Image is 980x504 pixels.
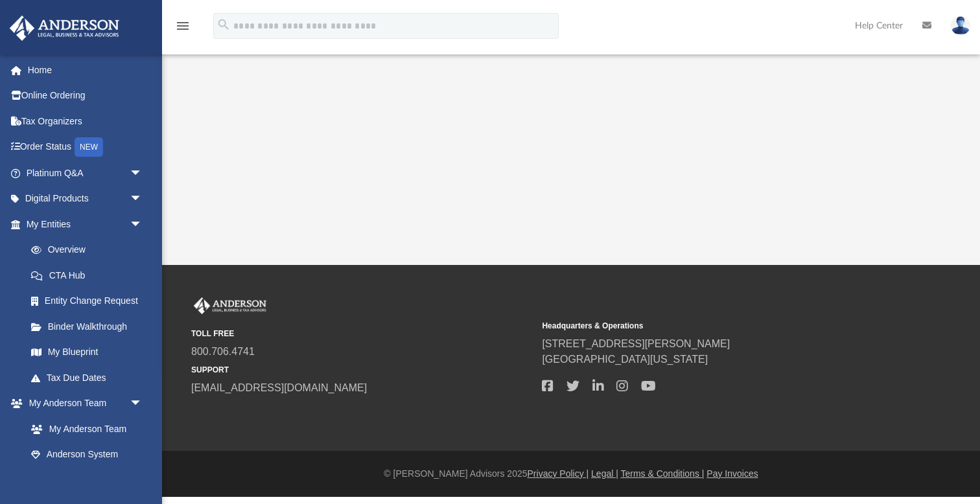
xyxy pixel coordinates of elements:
a: Tax Organizers [9,108,162,134]
a: Online Ordering [9,83,162,109]
small: TOLL FREE [191,328,533,339]
a: Platinum Q&Aarrow_drop_down [9,160,162,186]
a: Overview [18,237,162,263]
a: Privacy Policy | [528,468,589,479]
a: Order StatusNEW [9,134,162,161]
span: arrow_drop_down [130,160,156,187]
a: My Blueprint [18,339,156,365]
a: menu [175,25,191,34]
a: Anderson System [18,442,156,468]
small: SUPPORT [191,364,533,376]
div: © [PERSON_NAME] Advisors 2025 [162,467,980,481]
a: Legal | [591,468,618,479]
a: Digital Productsarrow_drop_down [9,186,162,212]
a: My Anderson Teamarrow_drop_down [9,391,156,417]
img: Anderson Advisors Platinum Portal [6,16,123,41]
a: [EMAIL_ADDRESS][DOMAIN_NAME] [191,382,367,393]
a: Terms & Conditions | [621,468,705,479]
div: NEW [75,137,103,157]
a: My Entitiesarrow_drop_down [9,211,162,237]
img: User Pic [951,16,970,35]
span: arrow_drop_down [130,391,156,417]
a: [STREET_ADDRESS][PERSON_NAME] [542,338,730,349]
i: search [216,17,231,32]
a: Home [9,57,162,83]
a: Tax Due Dates [18,365,162,391]
a: My Anderson Team [18,416,149,442]
a: CTA Hub [18,262,162,288]
small: Headquarters & Operations [542,320,883,332]
i: menu [175,18,191,34]
a: Binder Walkthrough [18,314,162,339]
a: 800.706.4741 [191,346,255,357]
span: arrow_drop_down [130,211,156,238]
a: Pay Invoices [706,468,758,479]
img: Anderson Advisors Platinum Portal [191,297,269,314]
a: [GEOGRAPHIC_DATA][US_STATE] [542,354,708,365]
span: arrow_drop_down [130,186,156,212]
a: Entity Change Request [18,288,162,314]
